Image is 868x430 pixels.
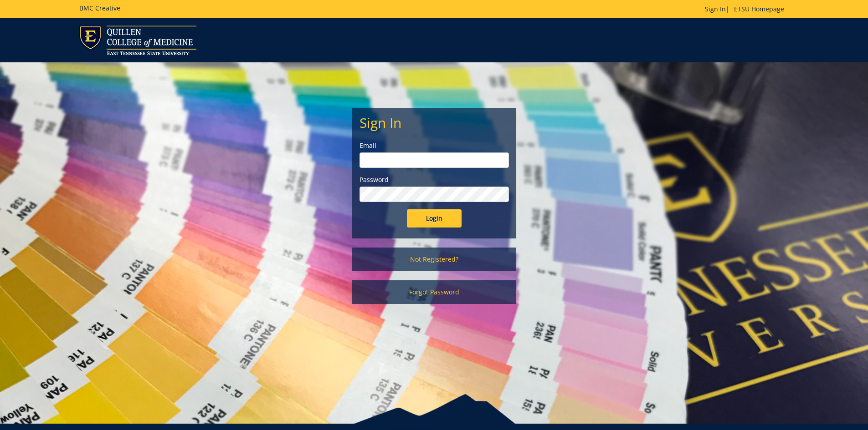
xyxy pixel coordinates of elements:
input: Login [407,209,462,228]
label: Password [360,175,509,184]
h5: BMC Creative [79,5,120,11]
a: ETSU Homepage [729,5,789,13]
label: Email [360,141,509,150]
h2: Sign In [360,115,509,130]
a: Not Registered? [352,248,516,271]
img: ETSU logo [79,25,196,55]
a: Forgot Password [352,280,516,304]
p: | [705,5,789,14]
a: Sign In [705,5,726,13]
